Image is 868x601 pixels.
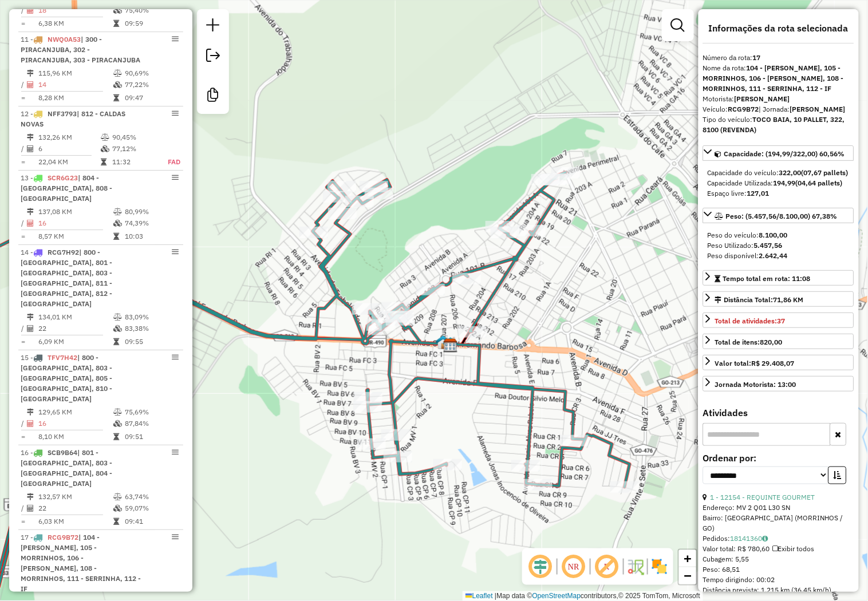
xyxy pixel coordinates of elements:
[113,233,119,240] i: Tempo total em rota
[38,336,113,347] td: 6,09 KM
[626,557,645,576] img: Fluxo de ruas
[773,544,815,553] span: Exibir todos
[715,317,786,325] span: Total de atividades:
[202,84,224,109] a: Criar modelo
[38,79,113,90] td: 14
[27,81,34,88] i: Total de Atividades
[124,92,179,104] td: 09:47
[21,353,112,403] span: | 800 - [GEOGRAPHIC_DATA], 803 - [GEOGRAPHIC_DATA], 805 - [GEOGRAPHIC_DATA], 810 - [GEOGRAPHIC_DATA]
[684,551,692,566] span: +
[703,53,854,63] div: Número da rota:
[172,354,179,361] em: Opções
[124,18,179,29] td: 09:59
[703,544,854,554] div: Valor total: R$ 780,60
[38,143,100,155] td: 6
[38,516,113,527] td: 6,03 KM
[124,5,179,16] td: 75,40%
[27,7,34,14] i: Total de Atividades
[703,376,854,392] a: Jornada Motorista: 13:00
[101,159,106,165] i: Tempo total em rota
[21,431,26,442] td: =
[27,220,34,227] i: Total de Atividades
[532,592,581,600] a: OpenStreetMap
[21,18,26,29] td: =
[27,409,34,416] i: Distância Total
[21,173,112,203] span: | 804 - [GEOGRAPHIC_DATA], 808 - [GEOGRAPHIC_DATA]
[703,208,854,223] a: Peso: (5.457,56/8.100,00) 67,38%
[723,274,811,283] span: Tempo total em rota: 11:08
[124,516,179,527] td: 09:41
[703,163,854,203] div: Capacidade: (194,99/322,00) 60,56%
[21,173,112,203] span: 13 -
[112,143,156,155] td: 77,12%
[753,53,761,62] strong: 17
[27,325,34,332] i: Total de Atividades
[443,337,458,351] img: TRUCKADO
[21,35,140,64] span: | 300 - PIRACANJUBA, 302 - PIRACANJUBA, 303 - PIRACANJUBA
[724,149,845,158] span: Capacidade: (194,99/322,00) 60,56%
[650,557,669,576] img: Exibir/Ocultar setores
[38,218,113,229] td: 16
[684,568,692,583] span: −
[113,325,122,332] i: % de utilização da cubagem
[124,323,179,334] td: 83,38%
[27,314,34,321] i: Distância Total
[759,231,788,239] strong: 8.100,00
[124,503,179,514] td: 59,07%
[38,323,113,334] td: 22
[527,553,554,580] span: Ocultar deslocamento
[703,575,854,585] div: Tempo dirigindo: 00:02
[703,355,854,370] a: Valor total:R$ 29.408,07
[802,168,849,177] strong: (07,67 pallets)
[124,231,179,242] td: 10:03
[172,110,179,117] em: Opções
[708,251,850,261] div: Peso disponível:
[703,334,854,349] a: Total de itens:820,00
[21,231,26,242] td: =
[21,218,26,229] td: /
[796,179,843,187] strong: (04,64 pallets)
[728,105,759,113] strong: RCG9B72
[48,248,79,256] span: RCG7H92
[752,359,795,367] strong: R$ 29.408,07
[113,409,122,416] i: % de utilização do peso
[679,567,696,584] a: Zoom out
[172,248,179,255] em: Opções
[778,317,786,325] strong: 37
[38,156,100,168] td: 22,04 KM
[124,431,179,442] td: 09:51
[703,114,854,135] div: Tipo do veículo:
[124,336,179,347] td: 09:55
[703,555,749,563] span: Cubagem: 5,55
[38,418,113,429] td: 16
[465,592,493,600] a: Leaflet
[38,132,100,143] td: 132,26 KM
[113,208,122,215] i: % de utilização do peso
[495,592,496,600] span: |
[21,35,140,64] span: 11 -
[27,208,34,215] i: Distância Total
[113,420,122,427] i: % de utilização da cubagem
[48,173,78,182] span: SCR6G23
[38,206,113,218] td: 137,08 KM
[560,553,587,580] span: Ocultar NR
[703,565,740,574] span: Peso: 68,51
[715,295,804,305] div: Distância Total:
[21,336,26,347] td: =
[38,68,113,79] td: 115,96 KM
[21,109,125,128] span: 12 -
[21,5,26,16] td: /
[703,270,854,286] a: Tempo total em rota: 11:08
[156,156,181,168] td: FAD
[124,311,179,323] td: 83,09%
[101,134,109,141] i: % de utilização do peso
[21,533,141,593] span: | 104 - [PERSON_NAME], 105 - MORRINHOS, 106 - [PERSON_NAME], 108 - MORRINHOS, 111 - SERRINHA, 112...
[27,420,34,427] i: Total de Atividades
[48,35,81,44] span: NWQ0A53
[38,18,113,29] td: 6,38 KM
[593,553,621,580] span: Exibir rótulo
[27,505,34,512] i: Total de Atividades
[27,134,34,141] i: Distância Total
[436,335,451,350] img: VAN
[666,14,689,37] a: Exibir filtros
